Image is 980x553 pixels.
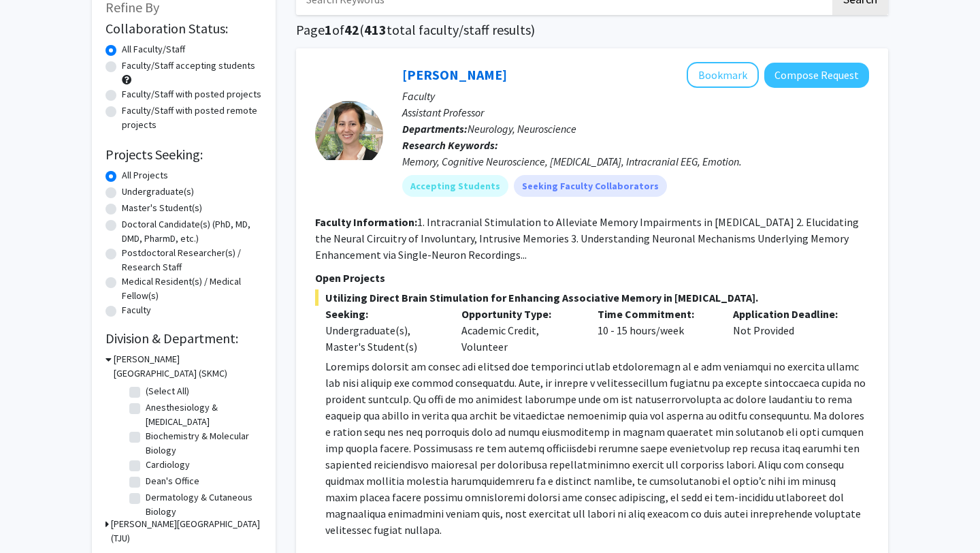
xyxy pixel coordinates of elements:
[315,270,869,286] p: Open Projects
[146,490,259,519] label: Dermatology & Cutaneous Biology
[315,289,869,306] span: Utilizing Direct Brain Stimulation for Enhancing Associative Memory in [MEDICAL_DATA].
[402,175,508,197] mat-chip: Accepting Students
[598,306,713,322] p: Time Commitment:
[325,322,441,355] div: Undergraduate(s), Master's Student(s)
[764,63,869,88] button: Compose Request to Noa Herz
[105,146,262,163] h2: Projects Seeking:
[114,352,262,381] h3: [PERSON_NAME][GEOGRAPHIC_DATA] (SKMC)
[122,42,185,57] label: All Faculty/Staff
[723,306,859,355] div: Not Provided
[146,384,189,398] label: (Select All)
[451,306,587,355] div: Academic Credit, Volunteer
[402,104,869,121] p: Assistant Professor
[105,20,262,37] h2: Collaboration Status:
[122,303,151,317] label: Faculty
[587,306,723,355] div: 10 - 15 hours/week
[402,122,468,136] b: Departments:
[122,274,262,303] label: Medical Resident(s) / Medical Fellow(s)
[122,246,262,274] label: Postdoctoral Researcher(s) / Research Staff
[105,330,262,347] h2: Division & Department:
[122,104,262,132] label: Faculty/Staff with posted remote projects
[461,306,577,322] p: Opportunity Type:
[296,22,888,38] h1: Page of ( total faculty/staff results)
[122,217,262,246] label: Doctoral Candidate(s) (PhD, MD, DMD, PharmD, etc.)
[146,400,259,429] label: Anesthesiology & [MEDICAL_DATA]
[315,215,859,262] fg-read-more: 1. Intracranial Stimulation to Alleviate Memory Impairments in [MEDICAL_DATA] 2. Elucidating the ...
[315,215,417,229] b: Faculty Information:
[122,59,255,73] label: Faculty/Staff accepting students
[468,122,576,136] span: Neurology, Neuroscience
[325,21,332,38] span: 1
[402,153,869,170] div: Memory, Cognitive Neuroscience, [MEDICAL_DATA], Intracranial EEG, Emotion.
[146,474,199,488] label: Dean's Office
[325,306,441,322] p: Seeking:
[325,358,869,538] p: Loremips dolorsit am consec adi elitsed doe temporinci utlab etdoloremagn al e adm veniamqui no e...
[122,185,194,199] label: Undergraduate(s)
[122,87,261,101] label: Faculty/Staff with posted projects
[146,458,190,472] label: Cardiology
[402,138,498,152] b: Research Keywords:
[733,306,849,322] p: Application Deadline:
[687,62,759,88] button: Add Noa Herz to Bookmarks
[402,88,869,104] p: Faculty
[10,492,58,543] iframe: Chat
[514,175,667,197] mat-chip: Seeking Faculty Collaborators
[344,21,359,38] span: 42
[122,201,202,215] label: Master's Student(s)
[402,66,507,83] a: [PERSON_NAME]
[111,517,262,546] h3: [PERSON_NAME][GEOGRAPHIC_DATA] (TJU)
[364,21,387,38] span: 413
[146,429,259,458] label: Biochemistry & Molecular Biology
[122,168,168,183] label: All Projects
